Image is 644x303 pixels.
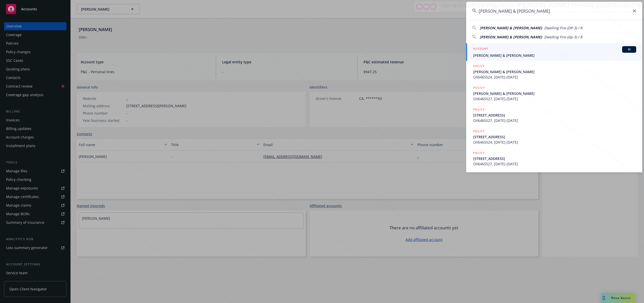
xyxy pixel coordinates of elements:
span: [PERSON_NAME] & [PERSON_NAME] [480,35,542,39]
span: [PERSON_NAME] & [PERSON_NAME] [473,91,636,96]
span: [STREET_ADDRESS] [473,113,636,118]
a: POLICY[STREET_ADDRESS]OX6465527, [DATE]-[DATE] [466,104,642,126]
a: POLICY[PERSON_NAME] & [PERSON_NAME]OX6465524, [DATE]-[DATE] [466,61,642,82]
a: ACCOUNTBI[PERSON_NAME] & [PERSON_NAME] [466,43,642,61]
span: OX6465527, [DATE]-[DATE] [473,96,636,101]
span: [PERSON_NAME] & [PERSON_NAME] [480,25,542,30]
span: OX6465524, [DATE]-[DATE] [473,140,636,145]
h5: POLICY [473,150,485,155]
a: POLICY[STREET_ADDRESS]OX6465524, [DATE]-[DATE] [466,126,642,148]
span: - Dwelling Fire (DP-3) / R [542,25,582,30]
h5: POLICY [473,64,485,69]
span: [STREET_ADDRESS] [473,156,636,161]
span: [STREET_ADDRESS] [473,134,636,140]
span: OX6465527, [DATE]-[DATE] [473,161,636,167]
input: Search... [466,2,642,20]
h5: POLICY [473,129,485,134]
h5: ACCOUNT [473,46,489,52]
h5: POLICY [473,85,485,90]
span: OX6465524, [DATE]-[DATE] [473,74,636,80]
a: POLICY[STREET_ADDRESS]OX6465527, [DATE]-[DATE] [466,148,642,169]
span: BI [624,47,634,52]
h5: POLICY [473,107,485,112]
span: - Dwelling Fire (dp-3) / R [542,35,582,39]
span: [PERSON_NAME] & [PERSON_NAME] [473,69,636,74]
a: POLICY[PERSON_NAME] & [PERSON_NAME]OX6465527, [DATE]-[DATE] [466,82,642,104]
span: OX6465527, [DATE]-[DATE] [473,118,636,123]
span: [PERSON_NAME] & [PERSON_NAME] [473,53,636,58]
